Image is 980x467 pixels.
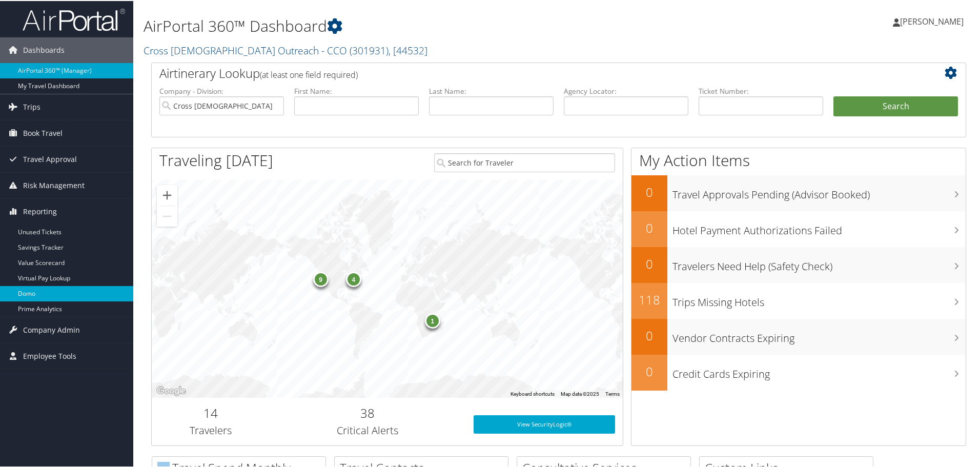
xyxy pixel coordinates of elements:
[23,93,40,119] span: Trips
[833,95,958,116] button: Search
[144,14,697,36] h1: AirPortal 360™ Dashboard
[277,403,458,421] h2: 38
[277,422,458,437] h3: Critical Alerts
[389,43,427,56] span: , [ 44532 ]
[631,318,966,354] a: 0Vendor Contracts Expiring
[23,172,85,197] span: Risk Management
[23,198,57,224] span: Reporting
[672,217,966,237] h3: Hotel Payment Authorizations Failed
[631,174,966,210] a: 0Travel Approvals Pending (Advisor Booked)
[429,85,554,95] label: Last Name:
[672,181,966,201] h3: Travel Approvals Pending (Advisor Booked)
[893,5,974,36] a: [PERSON_NAME]
[23,316,80,342] span: Company Admin
[631,326,667,343] h2: 0
[260,68,358,79] span: (at least one field required)
[672,361,966,380] h3: Credit Cards Expiring
[699,85,823,95] label: Ticket Number:
[631,290,667,308] h2: 118
[144,43,427,56] a: Cross [DEMOGRAPHIC_DATA] Outreach - CCO
[631,210,966,246] a: 0Hotel Payment Authorizations Failed
[605,390,620,396] a: Terms (opens in new tab)
[672,289,966,309] h3: Trips Missing Hotels
[474,414,615,433] a: View SecurityLogic®
[157,184,177,205] button: Zoom in
[631,149,966,170] h1: My Action Items
[672,325,966,344] h3: Vendor Contracts Expiring
[350,43,389,56] span: ( 301931 )
[434,152,615,171] input: Search for Traveler
[159,422,262,437] h3: Travelers
[900,15,964,26] span: [PERSON_NAME]
[157,205,177,226] button: Zoom out
[631,254,667,272] h2: 0
[294,85,419,95] label: First Name:
[23,119,63,145] span: Book Travel
[346,271,361,286] div: 4
[561,390,599,396] span: Map data ©2025
[154,383,188,397] img: Google
[159,149,273,170] h1: Traveling [DATE]
[23,342,76,368] span: Employee Tools
[631,282,966,318] a: 118Trips Missing Hotels
[631,354,966,390] a: 0Credit Cards Expiring
[564,85,688,95] label: Agency Locator:
[23,146,77,171] span: Travel Approval
[23,36,65,62] span: Dashboards
[631,182,667,200] h2: 0
[631,246,966,282] a: 0Travelers Need Help (Safety Check)
[511,390,555,397] button: Keyboard shortcuts
[23,7,125,31] img: airportal-logo.png
[159,403,262,421] h2: 14
[631,362,667,379] h2: 0
[154,383,188,397] a: Open this area in Google Maps (opens a new window)
[672,253,966,273] h3: Travelers Need Help (Safety Check)
[425,312,440,328] div: 1
[631,218,667,236] h2: 0
[159,85,284,95] label: Company - Division:
[313,270,328,286] div: 9
[159,64,890,81] h2: Airtinerary Lookup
